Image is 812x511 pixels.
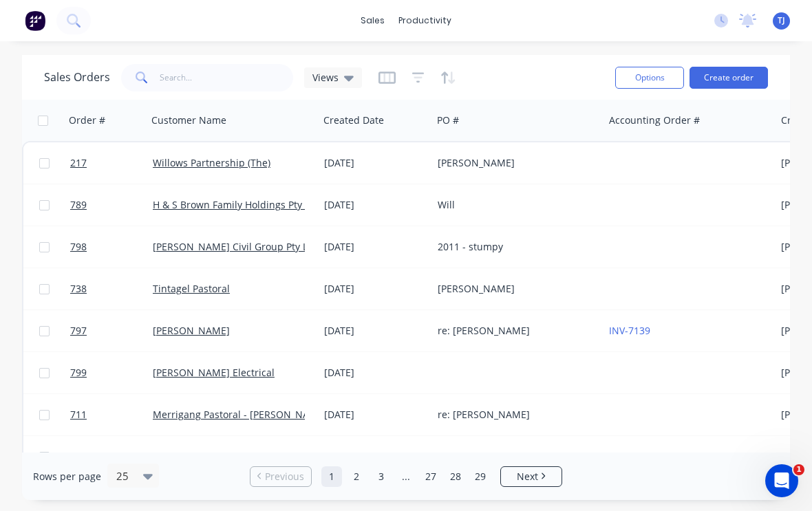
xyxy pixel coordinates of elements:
button: Options [615,67,684,89]
span: 797 [70,324,87,338]
a: 797 [70,310,153,351]
a: Page 2 [346,466,367,487]
a: [PERSON_NAME] Civil Group Pty Ltd [153,240,317,253]
div: [DATE] [324,450,427,464]
a: Page 3 [371,466,392,487]
a: 711 [70,394,153,435]
div: re: [PERSON_NAME] [438,450,590,464]
button: Create order [690,67,768,89]
a: 798 [70,226,153,268]
div: [DATE] [324,156,427,170]
div: [DATE] [324,408,427,422]
div: [DATE] [324,198,427,212]
a: D & L High Country [153,450,240,463]
div: 2011 - stumpy [438,240,590,254]
ul: Pagination [244,466,568,487]
span: 798 [70,240,87,254]
span: 789 [70,198,87,212]
div: Will [438,198,590,212]
span: 799 [70,366,87,380]
a: [PERSON_NAME] [153,324,230,337]
a: INV-7139 [609,324,650,337]
a: Page 28 [445,466,466,487]
h1: Sales Orders [44,71,110,84]
div: Created Date [323,113,384,127]
div: [PERSON_NAME] [438,156,590,170]
span: Rows per page [33,470,101,483]
span: 766 [70,450,87,464]
a: 799 [70,352,153,393]
div: [DATE] [324,282,427,296]
a: Willows Partnership (The) [153,156,270,169]
a: Page 29 [470,466,491,487]
a: 766 [70,436,153,477]
img: Factory [25,10,45,31]
span: Next [517,470,538,483]
a: Page 27 [420,466,441,487]
a: 789 [70,184,153,226]
a: Previous page [250,470,311,483]
span: Previous [265,470,304,483]
span: Views [312,70,339,85]
span: TJ [778,14,785,27]
span: 711 [70,408,87,422]
div: Accounting Order # [609,113,700,127]
a: Page 1 is your current page [321,466,342,487]
div: PO # [437,113,459,127]
iframe: Intercom live chat [765,464,798,497]
a: Next page [501,470,562,483]
a: H & S Brown Family Holdings Pty Ltd T/A [153,198,337,211]
div: productivity [392,10,458,31]
div: sales [354,10,392,31]
div: Customer Name [151,113,226,127]
a: Tintagel Pastoral [153,282,230,295]
a: 217 [70,142,153,184]
div: re: [PERSON_NAME] [438,408,590,422]
a: [PERSON_NAME] Electrical [153,366,275,379]
div: Order # [69,113,105,127]
a: 738 [70,268,153,309]
div: [DATE] [324,240,427,254]
a: Jump forward [396,466,416,487]
span: 1 [793,464,804,475]
input: Search... [160,64,294,91]
span: 738 [70,282,87,296]
div: re: [PERSON_NAME] [438,324,590,338]
a: Merrigang Pastoral - [PERSON_NAME] [153,408,327,421]
div: [PERSON_NAME] [438,282,590,296]
div: [DATE] [324,324,427,338]
div: [DATE] [324,366,427,380]
span: 217 [70,156,87,170]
